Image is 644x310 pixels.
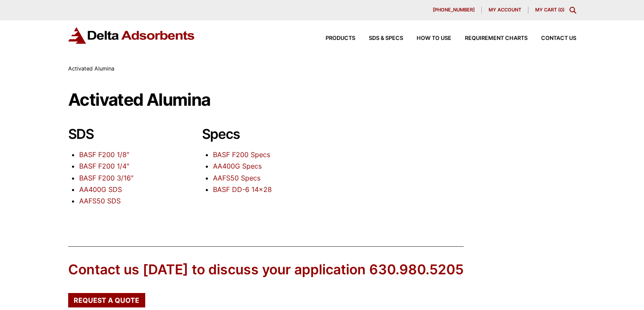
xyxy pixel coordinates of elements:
[79,185,122,194] a: AA400G SDS
[213,162,262,170] a: AA400G Specs
[202,126,309,142] h2: Specs
[326,36,355,41] span: Products
[68,27,195,44] img: Delta Adsorbents
[312,36,355,41] a: Products
[528,36,576,41] a: Contact Us
[417,36,451,41] span: How to Use
[451,36,528,41] a: Requirement Charts
[68,260,464,279] div: Contact us [DATE] to discuss your application 630.980.5205
[74,297,139,304] span: Request a Quote
[68,126,175,142] h2: SDS
[213,174,260,182] a: AAFS50 Specs
[68,90,576,109] h1: Activated Alumina
[68,65,114,72] span: Activated Alumina
[79,150,129,159] a: BASF F200 1/8″
[79,197,121,205] a: AAFS50 SDS
[369,36,403,41] span: SDS & SPECS
[403,36,451,41] a: How to Use
[560,7,563,13] span: 0
[426,7,482,14] a: [PHONE_NUMBER]
[213,185,272,194] a: BASF DD-6 14×28
[569,7,576,14] div: Toggle Modal Content
[482,7,528,14] a: My account
[465,36,528,41] span: Requirement Charts
[541,36,576,41] span: Contact Us
[535,7,564,13] a: My Cart (0)
[79,162,129,170] a: BASF F200 1/4″
[213,150,270,159] a: BASF F200 Specs
[489,8,521,12] span: My account
[355,36,403,41] a: SDS & SPECS
[79,174,133,182] a: BASF F200 3/16″
[68,293,145,307] a: Request a Quote
[433,8,475,12] span: [PHONE_NUMBER]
